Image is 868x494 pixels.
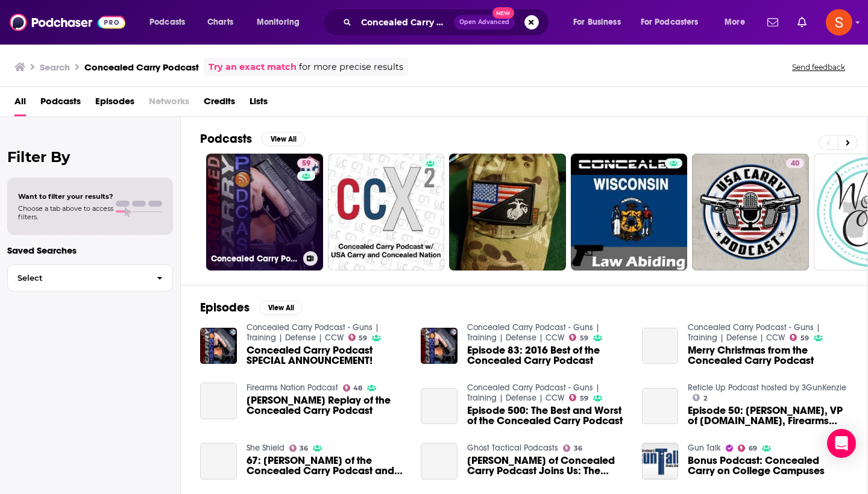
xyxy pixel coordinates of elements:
button: Select [7,264,173,292]
button: open menu [716,13,760,32]
span: Charts [207,14,233,31]
h2: Podcasts [200,131,252,146]
span: Concealed Carry Podcast SPECIAL ANNOUNCEMENT! [247,345,407,366]
a: Bonus Podcast: Concealed Carry on College Campuses [642,443,679,480]
a: PodcastsView All [200,131,305,146]
a: 59 [790,334,809,341]
a: 36 [563,445,582,452]
a: 40 [786,158,804,168]
a: 36 [289,445,309,452]
a: Charts [200,13,241,32]
span: 59 [580,396,588,401]
span: [PERSON_NAME] Replay of the Concealed Carry Podcast [247,395,407,416]
a: Riley Bowman of Concealed Carry Podcast Joins Us: The Armed Citizen Podcast LIVE #110 [467,455,627,476]
a: Merry Christmas from the Concealed Carry Podcast [688,345,848,366]
div: Search podcasts, credits, & more... [335,8,561,36]
a: Episode 500: The Best and Worst of the Concealed Carry Podcast [421,388,458,425]
a: Concealed Carry Podcast - Guns | Training | Defense | CCW [467,383,600,403]
a: Try an exact match [209,60,297,74]
a: Lists [250,92,268,116]
a: Episode 50: Riley Bowman, VP of ConcealedCarry.com, Firearms Instructor, Host of Concealed Carry ... [642,388,679,425]
span: for more precise results [299,60,403,74]
span: Select [8,274,147,282]
span: Choose a tab above to access filters. [18,204,113,221]
span: 59 [580,336,588,341]
a: 59 [348,334,368,341]
span: Networks [149,92,189,116]
a: Merry Christmas from the Concealed Carry Podcast [642,328,679,364]
a: Reticle Up Podcast hosted by 3GunKenzie [688,383,846,393]
button: Send feedback [788,62,849,72]
a: 48 [343,384,363,392]
a: EpisodesView All [200,300,303,315]
button: open menu [565,13,636,32]
a: 59 [297,158,315,168]
a: 2 [693,394,707,401]
span: Episode 50: [PERSON_NAME], VP of [DOMAIN_NAME], Firearms Instructor, Host of Concealed Carry Podcast [688,405,848,426]
a: Bonus Podcast: Concealed Carry on College Campuses [688,455,848,476]
input: Search podcasts, credits, & more... [356,13,454,32]
a: 40 [692,154,809,270]
h2: Filter By [7,148,173,166]
a: Ghost Tactical Podcasts [467,443,558,453]
button: Show profile menu [826,9,852,36]
span: 36 [574,446,582,451]
span: 40 [791,158,799,170]
a: Concealed Carry Podcast - Guns | Training | Defense | CCW [247,322,379,343]
span: 36 [300,446,308,451]
button: open menu [633,13,716,32]
a: Episode 500: The Best and Worst of the Concealed Carry Podcast [467,405,627,426]
a: 69 [738,445,757,452]
a: 59Concealed Carry Podcast - Guns | Training | Defense | CCW [206,154,323,270]
button: open menu [141,13,201,32]
a: Gun Talk [688,443,721,453]
button: View All [259,301,303,315]
span: Monitoring [257,14,300,31]
a: She Shield [247,443,285,453]
span: For Business [573,14,621,31]
a: Firearms Nation Podcast [247,383,338,393]
img: Concealed Carry Podcast SPECIAL ANNOUNCEMENT! [200,328,237,364]
span: 59 [359,336,367,341]
img: Podchaser - Follow, Share and Rate Podcasts [10,11,125,34]
span: Want to filter your results? [18,192,113,201]
span: Logged in as sadie76317 [826,9,852,36]
span: More [725,14,745,31]
a: Episodes [95,92,134,116]
a: Concealed Carry Podcast - Guns | Training | Defense | CCW [467,322,600,343]
span: 48 [353,386,362,391]
a: Arik Levy Replay of the Concealed Carry Podcast [200,383,237,419]
a: 59 [569,334,588,341]
a: Episode 83: 2016 Best of the Concealed Carry Podcast [467,345,627,366]
span: For Podcasters [641,14,699,31]
span: Open Advanced [459,19,509,25]
button: open menu [248,13,315,32]
a: 67: Riley Bowman of the Concealed Carry Podcast and Concealedcarry.com on the Intersection of Com... [200,443,237,480]
h3: Search [40,61,70,73]
a: Concealed Carry Podcast - Guns | Training | Defense | CCW [688,322,820,343]
span: 2 [703,396,707,401]
a: Podcasts [40,92,81,116]
a: Show notifications dropdown [793,12,811,33]
span: New [492,7,514,19]
a: 59 [569,394,588,401]
span: 59 [302,158,310,170]
button: Open AdvancedNew [454,15,515,30]
a: 67: Riley Bowman of the Concealed Carry Podcast and Concealedcarry.com on the Intersection of Com... [247,455,407,476]
img: Episode 83: 2016 Best of the Concealed Carry Podcast [421,328,458,364]
span: [PERSON_NAME] of Concealed Carry Podcast Joins Us: The Armed Citizen Podcast LIVE #110 [467,455,627,476]
p: Saved Searches [7,245,173,256]
span: 59 [800,336,809,341]
h3: Concealed Carry Podcast [84,61,199,73]
span: 69 [749,446,757,451]
h3: Concealed Carry Podcast - Guns | Training | Defense | CCW [211,254,298,264]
